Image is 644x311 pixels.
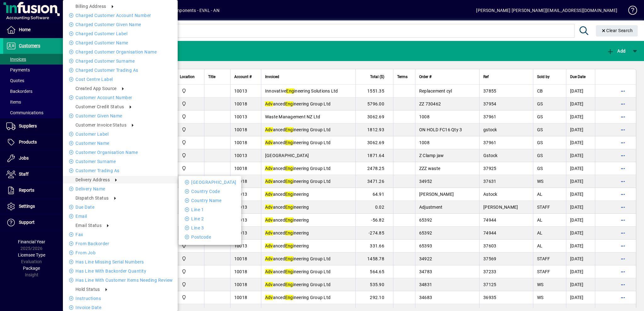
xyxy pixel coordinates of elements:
span: Hold Status [75,287,100,292]
li: From Job [63,249,178,257]
span: Dispatch Status [75,195,109,201]
li: Has Line Missing Serial Numbers [63,258,178,266]
li: From Backorder [63,240,178,247]
li: Country Name [179,197,241,204]
li: Line 2 [179,215,241,223]
li: Charged Customer label [63,30,178,37]
li: Email [63,212,178,220]
span: Email status [75,223,102,228]
span: Delivery address [75,177,110,182]
span: Billing address [75,4,106,9]
li: Customer Surname [63,158,178,165]
li: Customer name [63,139,178,147]
li: Charged Customer Account number [63,12,178,19]
li: Charged Customer Trading as [63,66,178,74]
li: Charged Customer name [63,39,178,47]
li: Customer Account number [63,94,178,101]
li: [GEOGRAPHIC_DATA] [179,178,241,186]
li: Postcode [179,233,241,241]
li: Customer Trading as [63,167,178,174]
span: Customer Invoice Status [75,122,126,127]
li: Charged Customer Organisation name [63,48,178,56]
li: Line 1 [179,206,241,213]
li: Charged Customer Surname [63,57,178,65]
li: Customer Given name [63,112,178,120]
li: Has Line With Customer Items Needing Review [63,276,178,284]
li: Delivery name [63,185,178,193]
li: Due date [63,203,178,211]
li: Charged Customer Given name [63,21,178,28]
span: Created App Source [75,86,117,91]
li: Customer label [63,130,178,138]
span: Customer credit status [75,104,124,109]
li: Fax [63,231,178,238]
li: Instructions [63,295,178,302]
li: Cost Centre Label [63,76,178,83]
li: Has Line With Backorder Quantity [63,267,178,275]
li: Customer Organisation name [63,149,178,156]
li: Country Code [179,188,241,195]
li: Line 3 [179,224,241,232]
